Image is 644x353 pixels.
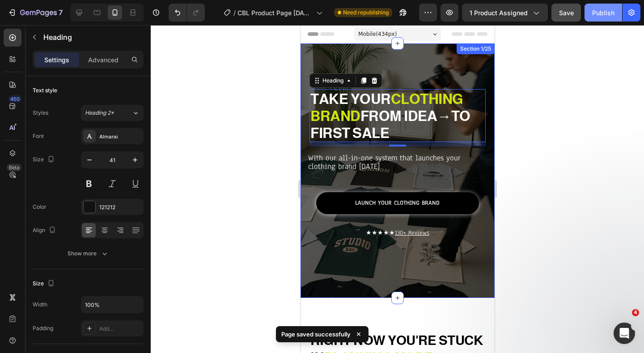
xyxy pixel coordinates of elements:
button: Save [551,4,581,22]
iframe: Design area [301,25,495,353]
div: Show more [68,249,109,258]
button: Show more [33,245,144,262]
div: Padding [33,324,53,332]
div: Size [33,278,56,290]
button: Heading 2* [81,105,144,121]
div: Width [33,301,47,309]
span: 1 product assigned [470,8,528,17]
p: Advanced [88,55,119,65]
span: 4 [632,309,639,316]
span: / [233,8,236,17]
div: 450 [8,95,21,103]
span: Need republishing [343,9,389,17]
button: 1 product assigned [462,4,548,22]
div: Text style [33,86,57,95]
div: Almarai [99,133,141,141]
button: Publish [585,4,622,22]
div: 121212 [99,203,141,211]
span: Heading 2* [85,109,114,117]
div: Size [33,154,56,166]
span: Save [559,9,574,17]
div: Publish [592,8,614,17]
p: Page saved successfully [281,330,351,339]
input: Auto [81,297,143,313]
div: Color [33,203,47,211]
div: Add... [99,325,141,333]
iframe: Intercom live chat [614,323,635,344]
p: Settings [44,55,69,65]
div: Beta [7,164,21,171]
strong: PLANNING MODE [23,325,133,340]
div: Font [33,132,44,140]
div: Styles [33,109,48,117]
button: 7 [4,4,67,22]
strong: RIGHT NOW YOU'RE STUCK IN [10,308,182,340]
p: Heading [43,32,140,43]
p: 7 [59,7,63,18]
span: CBL Product Page [DATE] [237,8,313,17]
div: Align [33,224,58,237]
div: Undo/Redo [169,4,205,22]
